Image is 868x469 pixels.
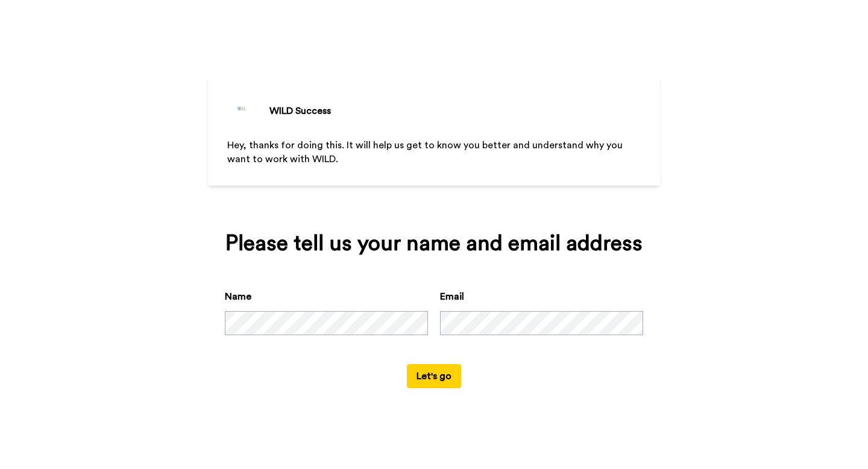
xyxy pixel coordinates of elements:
div: WILD Success [269,104,331,118]
button: Let's go [407,364,461,388]
label: Name [225,289,251,304]
div: Please tell us your name and email address [225,231,643,256]
span: Hey, thanks for doing this. It will help us get to know you better and understand why you want to... [227,140,625,164]
label: Email [440,289,464,304]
